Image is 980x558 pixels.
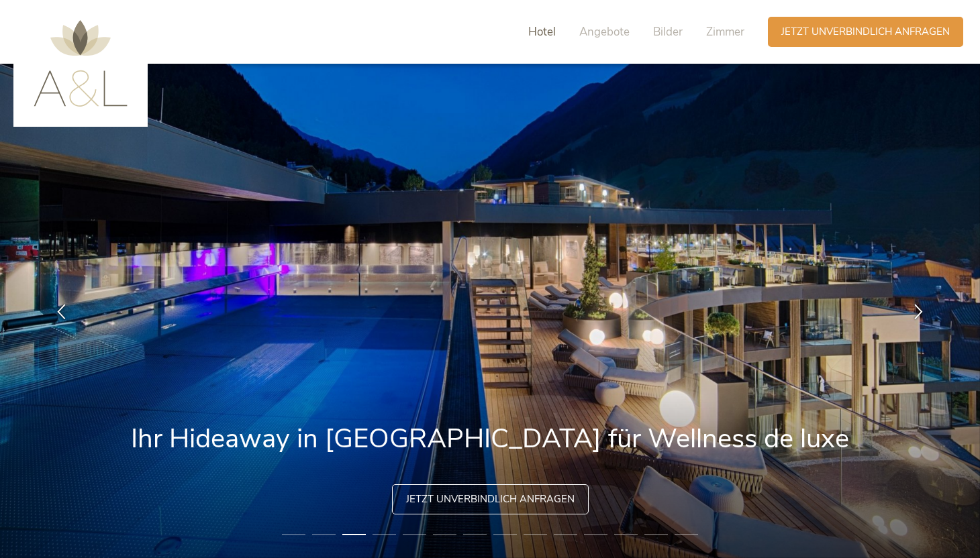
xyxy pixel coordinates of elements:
span: Jetzt unverbindlich anfragen [781,25,950,39]
img: AMONTI & LUNARIS Wellnessresort [34,20,128,107]
span: Hotel [528,24,556,40]
span: Bilder [653,24,683,40]
span: Zimmer [706,24,744,40]
span: Angebote [579,24,630,40]
span: Jetzt unverbindlich anfragen [406,492,575,506]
